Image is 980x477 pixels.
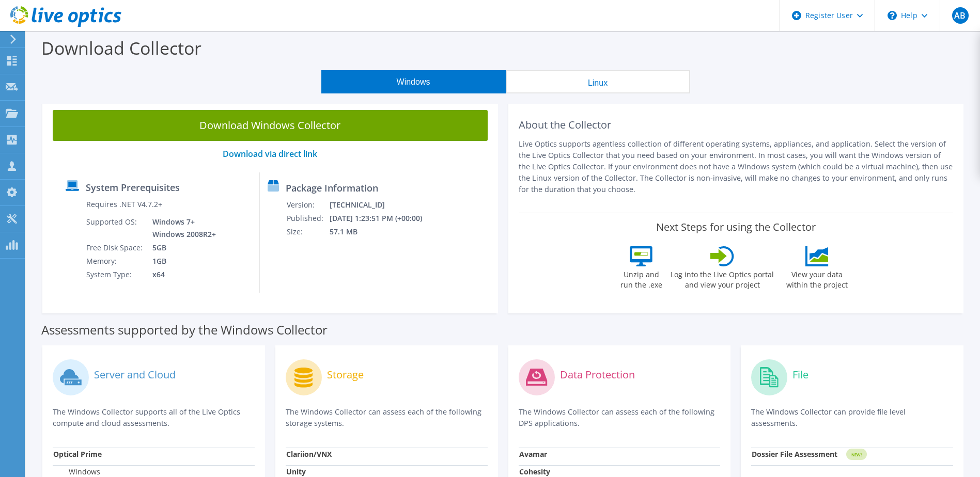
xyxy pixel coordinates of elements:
[145,255,218,268] td: 1GB
[86,255,145,268] td: Memory:
[145,268,218,281] td: x64
[145,241,218,255] td: 5GB
[86,199,162,210] label: Requires .NET V4.7.2+
[286,449,332,459] strong: Clariion/VNX
[286,183,378,193] label: Package Information
[86,268,145,281] td: System Type:
[145,215,218,241] td: Windows 7+ Windows 2008R2+
[519,467,550,476] strong: Cohesity
[780,266,854,290] label: View your data within the project
[519,138,954,195] p: Live Optics supports agentless collection of different operating systems, appliances, and applica...
[792,370,808,380] label: File
[888,11,897,20] svg: \n
[617,266,665,290] label: Unzip and run the .exe
[53,406,255,429] p: The Windows Collector supports all of the Live Optics compute and cloud assessments.
[86,182,180,193] label: System Prerequisites
[851,452,862,457] tspan: NEW!
[86,241,145,255] td: Free Disk Space:
[670,266,774,290] label: Log into the Live Optics portal and view your project
[286,406,488,429] p: The Windows Collector can assess each of the following storage systems.
[506,70,690,93] button: Linux
[519,119,954,131] h2: About the Collector
[286,212,329,225] td: Published:
[329,225,436,239] td: 57.1 MB
[86,215,145,241] td: Supported OS:
[53,110,488,141] a: Download Windows Collector
[752,449,837,459] strong: Dossier File Assessment
[41,325,328,335] label: Assessments supported by the Windows Collector
[519,449,547,459] strong: Avamar
[329,212,436,225] td: [DATE] 1:23:51 PM (+00:00)
[286,198,329,212] td: Version:
[952,7,969,24] span: AB
[519,406,721,429] p: The Windows Collector can assess each of the following DPS applications.
[560,370,635,380] label: Data Protection
[751,406,953,429] p: The Windows Collector can provide file level assessments.
[53,467,100,477] label: Windows
[329,198,436,212] td: [TECHNICAL_ID]
[41,36,201,60] label: Download Collector
[327,370,364,380] label: Storage
[223,148,317,160] a: Download via direct link
[321,70,506,93] button: Windows
[286,225,329,239] td: Size:
[656,221,816,233] label: Next Steps for using the Collector
[286,467,306,476] strong: Unity
[94,370,176,380] label: Server and Cloud
[53,449,102,459] strong: Optical Prime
